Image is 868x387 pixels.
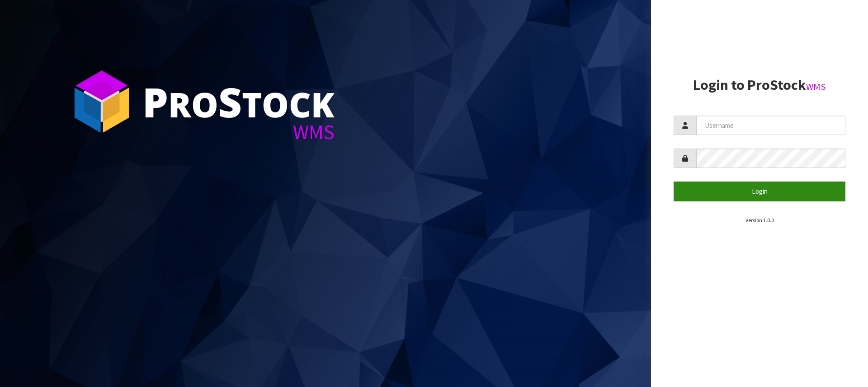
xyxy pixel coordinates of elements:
small: Version 1.0.0 [745,217,774,224]
span: S [218,74,242,129]
div: ro tock [142,81,335,122]
input: Username [696,116,845,135]
small: WMS [806,81,826,93]
img: ProStock Cube [68,68,136,135]
button: Login [674,182,845,201]
span: P [142,74,168,129]
div: WMS [142,122,335,142]
h2: Login to ProStock [674,77,845,93]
